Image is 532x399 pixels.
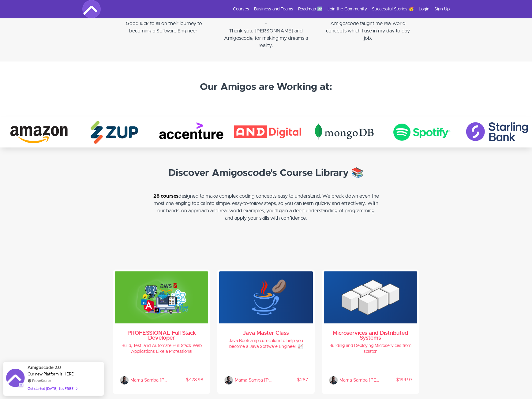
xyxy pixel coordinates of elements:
[170,377,203,383] p: $478.98
[339,376,379,385] p: Mama Samba Braima Nelson
[120,343,203,355] h4: Build, Test, and Automate Full-Stack Web Applications Like a Professional
[120,331,203,341] h3: PROFESSIONAL Full Stack Developer
[120,376,129,385] img: Mama Samba Braima Nelson
[327,6,367,12] a: Join the Community
[130,376,170,385] p: Mama Samba Braima Nelson
[372,6,414,12] a: Successful Stories 🥳
[153,192,379,222] p: designed to make complex coding concepts easy to understand. We break down even the most challeng...
[153,194,178,199] a: 28 courses
[224,376,233,385] img: Mama Samba Braima Nelson
[305,117,381,147] img: mongoDB
[221,27,311,49] p: Thank you, [PERSON_NAME] and Amigoscode, for making my dreams a reality.
[298,6,322,12] a: Roadmap 🆕
[75,117,152,147] img: Zup
[115,271,208,392] a: PROFESSIONAL Full Stack Developer Build, Test, and Automate Full-Stack Web Applications Like a Pr...
[247,6,305,19] strong: short amount of time
[6,369,24,389] img: provesource social proof notification image
[329,331,412,341] h3: Microservices and Distributed Systems
[119,20,209,35] p: Good luck to all on their journey to becoming a Software Engineer.
[419,6,429,12] a: Login
[381,117,458,147] img: Spotify
[228,117,305,147] img: And Digital
[200,82,332,92] strong: Our Amigos are Working at:
[254,6,293,12] a: Business and Teams
[323,13,413,42] p: - Amigoscode taught me real world concepts which I use in my day to day job.
[115,271,208,323] img: WPzdydpSLWzi0DE2vtpQ_full-stack-professional.png
[32,378,51,383] a: ProveSource
[329,343,412,355] h4: Building and Deploying Microservices from scratch
[224,338,308,350] h4: Java Bootcamp curriculum to help you become a Java Software Engineer 📈
[235,376,274,385] p: Mama Samba Braima Nelson
[28,371,74,376] span: Our new Platform is HERE
[329,376,338,385] img: Mama Samba Braima Nelson
[224,331,308,336] h3: Java Master Class
[219,271,313,392] a: Java Master Class Java Bootcamp curriculum to help you become a Java Software Engineer 📈 Mama Sam...
[219,271,313,323] img: KxJrDWUAT7eboSIIw62Q_java-master-class.png
[28,385,77,392] div: Get started [DATE]. It's FREE
[434,6,450,12] a: Sign Up
[274,377,308,383] p: $287
[379,377,412,383] p: $199.97
[233,6,249,12] a: Courses
[168,168,364,178] strong: Discover Amigoscode's Course Library 📚
[324,271,417,392] a: Microservices and Distributed Systems Building and Deploying Microservices from scratch Mama Samb...
[152,117,228,147] img: Accentture
[324,271,417,323] img: TihXErSBeUGYhRLXbhsQ_microservices.png
[28,364,61,371] span: Amigoscode 2.0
